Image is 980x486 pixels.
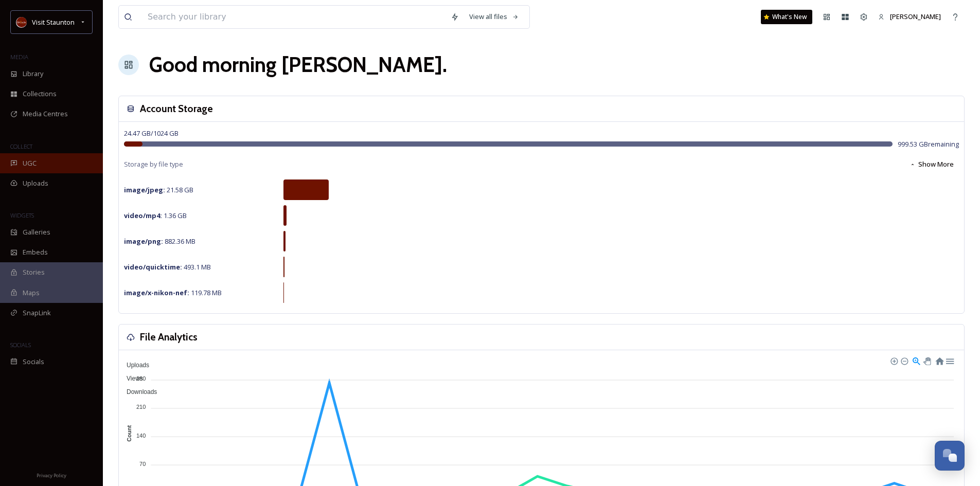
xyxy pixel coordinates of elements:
[126,425,132,442] text: Count
[464,7,524,27] a: View all files
[124,262,211,272] span: 493.1 MB
[23,109,68,119] span: Media Centres
[23,357,44,367] span: Socials
[873,7,946,27] a: [PERSON_NAME]
[136,432,146,438] tspan: 140
[124,185,193,194] span: 21.58 GB
[119,375,143,382] span: Views
[10,211,34,219] span: WIDGETS
[890,12,941,21] span: [PERSON_NAME]
[140,330,198,345] h3: File Analytics
[23,247,48,257] span: Embeds
[37,472,66,479] span: Privacy Policy
[149,49,447,80] h1: Good morning [PERSON_NAME] .
[23,288,40,298] span: Maps
[10,142,32,150] span: COLLECT
[898,139,959,149] span: 999.53 GB remaining
[124,185,165,194] strong: image/jpeg :
[904,154,959,174] button: Show More
[124,262,182,272] strong: video/quicktime :
[10,341,31,349] span: SOCIALS
[23,89,57,99] span: Collections
[139,461,146,467] tspan: 70
[124,237,163,246] strong: image/png :
[923,357,930,364] div: Panning
[890,357,897,364] div: Zoom In
[16,17,27,27] img: images.png
[900,357,907,364] div: Zoom Out
[912,356,920,365] div: Selection Zoom
[935,356,943,365] div: Reset Zoom
[23,227,50,237] span: Galleries
[945,356,954,365] div: Menu
[124,237,195,246] span: 882.36 MB
[23,267,45,277] span: Stories
[124,211,187,220] span: 1.36 GB
[23,178,48,188] span: Uploads
[10,53,28,61] span: MEDIA
[124,129,179,138] span: 24.47 GB / 1024 GB
[124,288,222,297] span: 119.78 MB
[935,441,965,471] button: Open Chat
[140,101,213,116] h3: Account Storage
[124,288,189,297] strong: image/x-nikon-nef :
[136,375,146,382] tspan: 280
[23,69,43,79] span: Library
[32,17,75,27] span: Visit Staunton
[119,362,149,369] span: Uploads
[761,10,812,24] a: What's New
[119,388,157,395] span: Downloads
[142,6,446,28] input: Search your library
[124,159,183,169] span: Storage by file type
[23,158,37,168] span: UGC
[124,211,162,220] strong: video/mp4 :
[37,469,66,481] a: Privacy Policy
[136,404,146,410] tspan: 210
[23,308,51,318] span: SnapLink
